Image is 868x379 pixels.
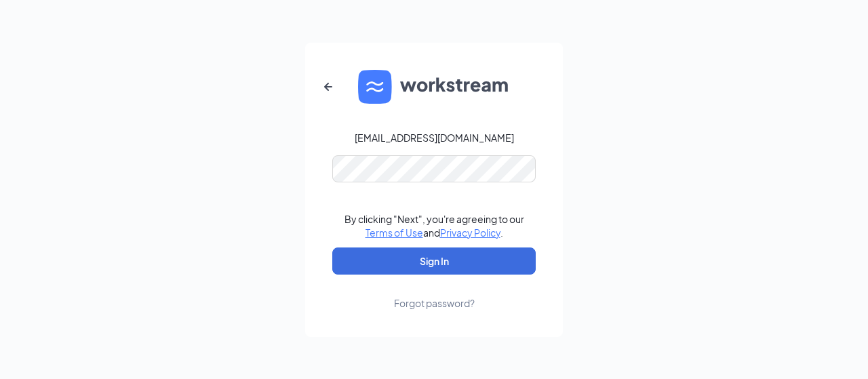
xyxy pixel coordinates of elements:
div: [EMAIL_ADDRESS][DOMAIN_NAME] [355,131,514,144]
svg: ArrowLeftNew [320,79,336,95]
a: Privacy Policy [440,226,500,239]
a: Forgot password? [394,275,475,310]
div: By clicking "Next", you're agreeing to our and . [344,212,524,239]
a: Terms of Use [366,226,423,239]
button: Sign In [332,247,536,275]
button: ArrowLeftNew [312,71,344,103]
img: WS logo and Workstream text [358,70,510,104]
div: Forgot password? [394,296,475,310]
